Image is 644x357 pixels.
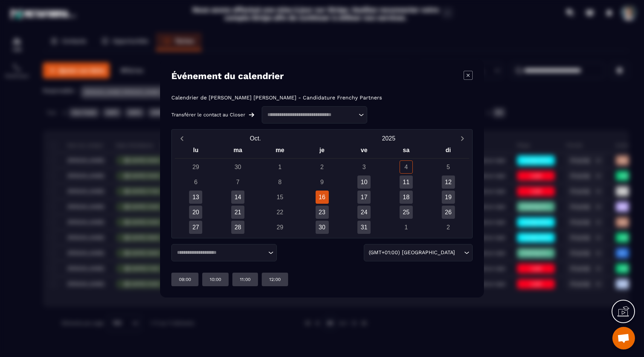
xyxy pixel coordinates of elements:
div: Search for option [364,244,473,261]
div: 3 [357,160,371,174]
div: 19 [442,191,455,204]
div: Ouvrir le chat [612,327,635,349]
div: 31 [357,221,371,234]
input: Search for option [456,249,462,257]
button: Open months overlay [189,132,322,145]
div: 2 [442,221,455,234]
div: 24 [357,206,371,219]
input: Search for option [265,111,357,119]
div: 12 [442,175,455,189]
div: 20 [189,206,202,219]
p: Transférer le contact au Closer [171,112,245,118]
div: 4 [400,160,413,174]
p: Calendrier de [PERSON_NAME] [PERSON_NAME] - Candidature Frenchy Partners [171,95,382,101]
div: ve [343,145,385,158]
div: Calendar wrapper [175,145,469,234]
div: 2 [316,160,329,174]
div: 5 [442,160,455,174]
p: 10:00 [210,276,221,282]
div: 11 [400,175,413,189]
div: 28 [231,221,244,234]
h4: Événement du calendrier [171,71,284,81]
div: ma [217,145,259,158]
div: 1 [273,160,287,174]
div: di [427,145,469,158]
div: 6 [189,175,202,189]
div: je [301,145,343,158]
button: Open years overlay [322,132,455,145]
button: Next month [455,133,469,143]
div: 10 [357,175,371,189]
div: 13 [189,191,202,204]
div: lu [175,145,217,158]
button: Previous month [175,133,189,143]
p: 09:00 [179,276,191,282]
p: 11:00 [240,276,250,282]
div: 8 [273,175,287,189]
div: me [259,145,301,158]
span: (GMT+01:00) [GEOGRAPHIC_DATA] [367,249,456,257]
div: Search for option [262,106,367,124]
div: 22 [273,206,287,219]
div: sa [385,145,427,158]
div: 23 [316,206,329,219]
div: 17 [357,191,371,204]
div: 27 [189,221,202,234]
div: 25 [400,206,413,219]
div: 7 [231,175,244,189]
div: 14 [231,191,244,204]
div: 26 [442,206,455,219]
input: Search for option [174,249,266,256]
div: 16 [316,191,329,204]
div: 1 [400,221,413,234]
div: 29 [273,221,287,234]
div: 9 [316,175,329,189]
div: 15 [273,191,287,204]
div: 29 [189,160,202,174]
div: 30 [316,221,329,234]
div: 21 [231,206,244,219]
div: 18 [400,191,413,204]
p: 12:00 [269,276,281,282]
div: Calendar days [175,160,469,234]
div: Search for option [171,244,277,261]
div: 30 [231,160,244,174]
